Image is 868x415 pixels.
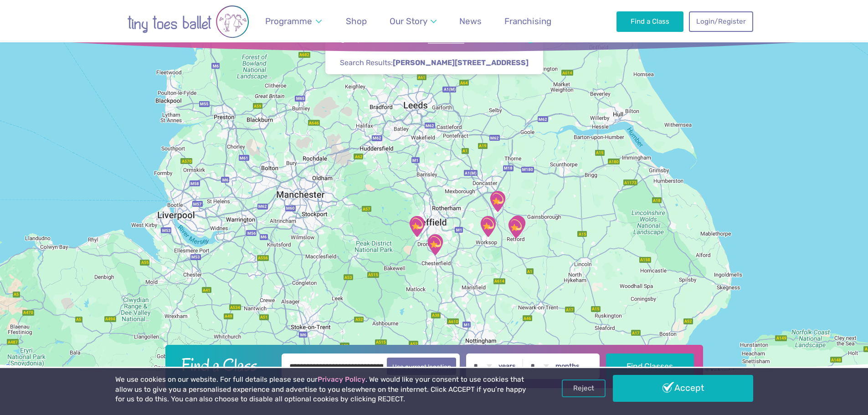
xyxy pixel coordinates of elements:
[174,354,275,376] h2: Find a Class
[689,11,753,31] a: Login/Register
[2,362,32,374] a: Open this area in Google Maps (opens a new window)
[424,233,447,256] div: Whittington Moor Methodist Church
[606,354,694,379] button: Find Classes
[504,16,551,26] span: Franchising
[265,16,312,26] span: Programme
[261,10,326,32] a: Programme
[393,58,529,67] strong: [PERSON_NAME][STREET_ADDRESS]
[115,5,261,39] img: tiny toes ballet
[346,16,367,26] span: Shop
[390,16,427,26] span: Our Story
[498,362,516,370] label: years
[318,375,365,384] a: Privacy Policy
[616,11,683,31] a: Find a Class
[486,190,509,213] div: Harworth and Bircotes Town Hall
[500,10,556,32] a: Franchising
[506,215,529,237] div: St Saviours Retford
[387,358,457,375] button: Use current location
[477,215,499,238] div: Christ Church
[613,375,753,401] a: Accept
[342,10,371,32] a: Shop
[459,16,482,26] span: News
[504,216,527,239] div: Westhill Community Centre
[455,10,486,32] a: News
[562,379,606,397] a: Reject
[115,375,530,405] p: We use cookies on our website. For full details please see our . We would like your consent to us...
[385,10,441,32] a: Our Story
[406,215,428,238] div: Christ Church Dore Community Centre,
[2,362,32,374] img: Google
[555,362,580,370] label: months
